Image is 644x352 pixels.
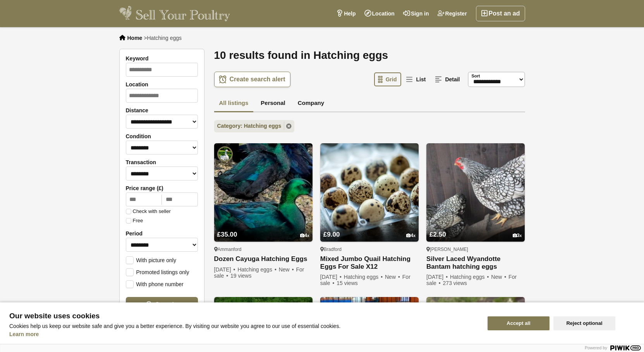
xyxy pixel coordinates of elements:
span: [DATE] [214,266,236,273]
img: Mixed Jumbo Quail Hatching Eggs For Sale X12 [320,143,419,242]
a: Help [332,6,360,21]
span: Our website uses cookies [9,312,478,320]
span: New [279,266,295,273]
a: Personal [256,95,290,113]
img: Wernolau Warrens [217,146,233,162]
span: Hatching eggs [237,266,277,273]
div: Bradford [320,246,419,252]
label: Check with seller [126,209,171,214]
li: > [144,35,182,41]
label: Free [126,218,143,223]
span: [DATE] [320,274,342,280]
h1: 10 results found in Hatching eggs [214,49,525,62]
a: £2.50 3 [426,216,525,242]
a: Home [127,35,143,41]
label: Promoted listings only [126,268,189,275]
a: £35.00 4 [214,216,313,242]
a: Category: Hatching eggs [214,120,295,132]
a: Register [433,6,471,21]
a: Grid [374,72,402,86]
label: With picture only [126,256,176,263]
div: 4 [406,233,416,239]
span: Search [155,301,176,308]
a: All listings [214,95,254,113]
a: Post an ad [476,6,525,21]
label: Distance [126,107,198,113]
a: Company [293,95,329,113]
span: New [491,274,507,280]
span: [DATE] [426,274,448,280]
span: Detail [445,76,460,82]
span: 273 views [443,280,467,286]
span: Create search alert [230,76,285,83]
a: Location [360,6,399,21]
span: Hatching eggs [344,274,383,280]
span: £9.00 [323,231,340,238]
a: Sign in [399,6,433,21]
span: £2.50 [429,231,446,238]
label: Price range (£) [126,185,198,191]
a: Create search alert [214,72,290,87]
span: For sale [214,266,304,279]
span: For sale [426,274,517,286]
div: 3 [513,233,522,239]
a: Detail [431,72,464,86]
img: Dozen Cayuga Hatching Eggs [214,143,313,242]
label: Condition [126,133,198,139]
label: Transaction [126,159,198,165]
a: Dozen Cayuga Hatching Eggs [214,255,313,263]
p: Cookies help us keep our website safe and give you a better experience. By visiting our website y... [9,323,478,329]
span: Powered by [585,345,607,350]
button: Accept all [488,316,550,330]
span: 15 views [337,280,357,286]
div: Ammanford [214,246,313,252]
span: 19 views [230,273,251,279]
div: [PERSON_NAME] [426,246,525,252]
button: Reject optional [553,316,615,330]
span: For sale [320,274,410,286]
button: Search [126,297,198,313]
label: Period [126,230,198,237]
a: List [402,72,430,86]
span: Hatching eggs [450,274,489,280]
label: Sort [472,73,480,79]
span: New [385,274,401,280]
img: Silver Laced Wyandotte Bantam hatching eggs [426,143,525,242]
a: Silver Laced Wyandotte Bantam hatching eggs [426,255,525,271]
span: Grid [386,76,397,82]
a: £9.00 4 [320,216,419,242]
img: Sell Your Poultry [119,6,230,21]
label: With phone number [126,280,184,287]
label: Keyword [126,55,198,62]
a: Mixed Jumbo Quail Hatching Eggs For Sale X12 [320,255,419,271]
span: List [416,76,426,82]
span: Hatching eggs [147,35,182,41]
a: Learn more [9,331,39,337]
label: Location [126,81,198,88]
div: 4 [300,233,309,239]
span: £35.00 [217,231,237,238]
